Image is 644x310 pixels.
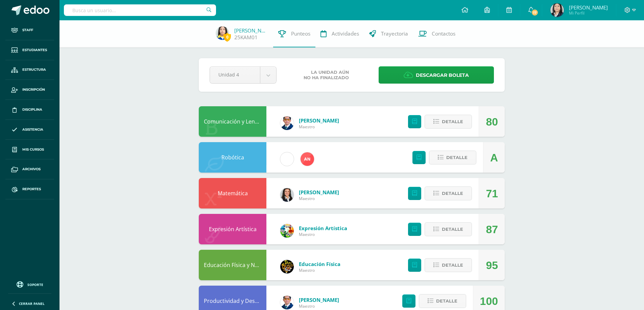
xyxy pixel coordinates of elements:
[442,115,463,128] span: Detalle
[299,189,339,196] a: [PERSON_NAME]
[425,186,472,200] button: Detalle
[486,107,498,137] div: 80
[204,297,272,305] a: Productividad y Desarrollo
[210,67,276,83] a: Unidad 4
[5,159,54,179] a: Archivos
[22,27,33,33] span: Staff
[531,9,539,16] span: 17
[5,100,54,120] a: Disciplina
[22,147,44,152] span: Mis cursos
[299,261,340,267] a: Educación Física
[425,115,472,129] button: Detalle
[569,4,608,11] span: [PERSON_NAME]
[221,154,244,161] a: Robótica
[315,20,364,47] a: Actividades
[22,167,41,172] span: Archivos
[432,30,455,37] span: Contactos
[199,106,266,137] div: Comunicación y Lenguaje L.1
[22,47,47,53] span: Estudiantes
[19,301,45,306] span: Cerrar panel
[486,214,498,245] div: 87
[299,124,339,130] span: Maestro
[216,26,229,40] img: 32a952b34fd18eab4aca0ff31f792241.png
[199,214,266,244] div: Expresión Artística
[490,142,498,173] div: A
[64,4,216,16] input: Busca un usuario...
[5,80,54,100] a: Inscripción
[5,140,54,160] a: Mis cursos
[5,20,54,40] a: Staff
[299,117,339,124] a: [PERSON_NAME]
[425,222,472,236] button: Detalle
[413,20,460,47] a: Contactos
[299,303,339,309] span: Maestro
[22,67,46,72] span: Estructura
[218,67,252,83] span: Unidad 4
[301,152,314,166] img: 35a1f8cfe552b0525d1a6bbd90ff6c8c.png
[416,67,469,84] span: Descargar boleta
[486,250,498,281] div: 95
[429,151,476,164] button: Detalle
[22,107,42,112] span: Disciplina
[569,10,608,16] span: Mi Perfil
[199,142,266,173] div: Robótica
[199,178,266,208] div: Matemática
[280,224,294,238] img: 159e24a6ecedfdf8f489544946a573f0.png
[273,20,315,47] a: Punteos
[5,120,54,140] a: Asistencia
[209,225,257,233] a: Expresión Artística
[204,261,274,269] a: Educación Física y Natación
[364,20,413,47] a: Trayectoria
[5,60,54,80] a: Estructura
[304,70,349,81] span: La unidad aún no ha finalizado
[442,259,463,271] span: Detalle
[22,127,43,132] span: Asistencia
[299,231,347,237] span: Maestro
[22,186,41,192] span: Reportes
[379,66,494,84] a: Descargar boleta
[291,30,310,37] span: Punteos
[223,33,231,41] span: 0
[5,40,54,60] a: Estudiantes
[22,87,45,92] span: Inscripción
[280,152,294,166] img: cae4b36d6049cd6b8500bd0f72497672.png
[381,30,408,37] span: Trayectoria
[280,188,294,202] img: b15e54589cdbd448c33dd63f135c9987.png
[299,296,339,303] a: [PERSON_NAME]
[234,27,268,34] a: [PERSON_NAME]
[486,178,498,209] div: 71
[5,179,54,199] a: Reportes
[442,223,463,236] span: Detalle
[234,34,258,41] a: 25KAM01
[280,296,294,309] img: 059ccfba660c78d33e1d6e9d5a6a4bb6.png
[8,280,51,289] a: Soporte
[299,225,347,231] a: Expresión Artística
[218,190,248,197] a: Matemática
[299,267,340,273] span: Maestro
[332,30,359,37] span: Actividades
[425,258,472,272] button: Detalle
[280,260,294,273] img: eda3c0d1caa5ac1a520cf0290d7c6ae4.png
[204,118,277,125] a: Comunicación y Lenguaje L.1
[199,250,266,280] div: Educación Física y Natación
[27,282,43,287] span: Soporte
[550,3,564,17] img: ab5b52e538c9069687ecb61632cf326d.png
[436,295,457,307] span: Detalle
[280,116,294,130] img: 059ccfba660c78d33e1d6e9d5a6a4bb6.png
[419,294,466,308] button: Detalle
[446,151,468,164] span: Detalle
[442,187,463,200] span: Detalle
[299,196,339,201] span: Maestro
